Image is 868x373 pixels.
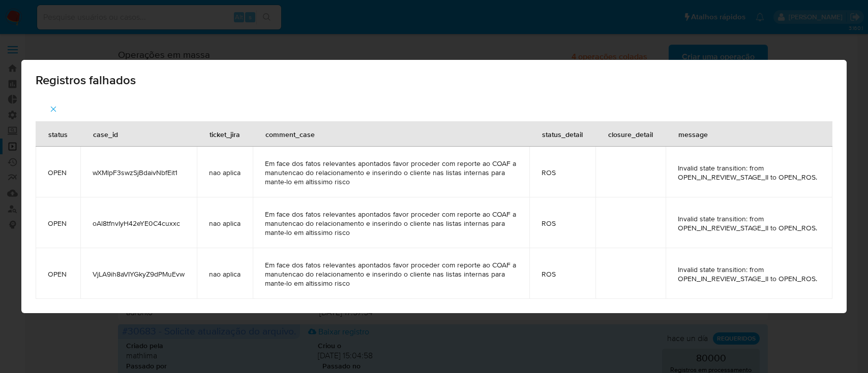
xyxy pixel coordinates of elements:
[678,163,820,182] span: Invalid state transition: from OPEN_IN_REVIEW_STAGE_II to OPEN_ROS.
[36,122,80,146] div: status
[530,122,595,146] div: status_detail
[596,122,665,146] div: closure_detail
[48,168,68,177] span: OPEN
[93,168,185,177] span: wXMlpF3swzSjBdaivNbfEit1
[542,168,583,177] span: ROS
[197,122,252,146] div: ticket_jira
[81,122,130,146] div: case_id
[678,214,820,232] span: Invalid state transition: from OPEN_IN_REVIEW_STAGE_II to OPEN_ROS.
[265,210,517,237] span: Em face dos fatos relevantes apontados favor proceder com reporte ao COAF a manutencao do relacio...
[93,219,185,228] span: oAl8tfnvIyH42eYE0C4cuxxc
[265,159,517,186] span: Em face dos fatos relevantes apontados favor proceder com reporte ao COAF a manutencao do relacio...
[48,219,68,228] span: OPEN
[48,269,68,279] span: OPEN
[542,269,583,279] span: ROS
[666,122,720,146] div: message
[209,269,241,279] span: nao aplica
[36,74,832,86] span: Registros falhados
[209,168,241,177] span: nao aplica
[265,260,517,288] span: Em face dos fatos relevantes apontados favor proceder com reporte ao COAF a manutencao do relacio...
[678,265,820,283] span: Invalid state transition: from OPEN_IN_REVIEW_STAGE_II to OPEN_ROS.
[209,219,241,228] span: nao aplica
[542,219,583,228] span: ROS
[93,269,185,279] span: VjLA9ih8aVIYGkyZ9dPMuEvw
[253,122,327,146] div: comment_case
